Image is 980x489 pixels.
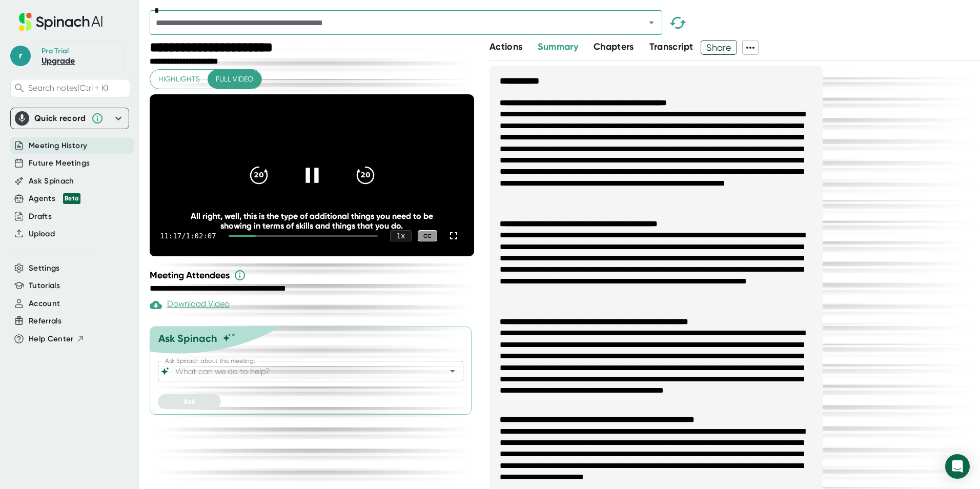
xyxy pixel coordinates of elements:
[649,40,693,54] button: Transcript
[644,15,659,30] button: Open
[42,47,71,56] div: Pro Trial
[29,175,74,187] button: Ask Spinach
[150,269,477,281] div: Meeting Attendees
[63,193,80,204] div: Beta
[29,193,80,205] div: Agents
[489,41,522,52] span: Actions
[173,364,430,378] input: What can we do to help?
[158,394,221,409] button: Ask
[42,56,75,66] a: Upgrade
[445,364,460,378] button: Open
[216,73,253,86] span: Full video
[29,333,74,345] span: Help Center
[34,113,86,124] div: Quick record
[150,70,208,89] button: Highlights
[15,108,125,129] div: Quick record
[158,332,217,344] div: Ask Spinach
[538,40,578,54] button: Summary
[150,299,230,311] div: Download Video
[390,230,412,241] div: 1 x
[28,83,108,93] span: Search notes (Ctrl + K)
[29,333,85,345] button: Help Center
[160,232,216,240] div: 11:17 / 1:02:07
[10,46,31,66] span: r
[29,157,90,169] button: Future Meetings
[701,38,737,56] span: Share
[29,280,60,292] button: Tutorials
[208,70,261,89] button: Full video
[701,40,737,55] button: Share
[29,262,60,274] button: Settings
[489,40,522,54] button: Actions
[649,41,693,52] span: Transcript
[945,454,970,479] div: Open Intercom Messenger
[158,73,200,86] span: Highlights
[183,397,195,406] span: Ask
[29,315,62,327] button: Referrals
[594,40,634,54] button: Chapters
[418,230,437,242] div: CC
[29,211,52,222] button: Drafts
[594,41,634,52] span: Chapters
[29,228,55,240] button: Upload
[29,140,87,152] button: Meeting History
[182,211,441,231] div: All right, well, this is the type of additional things you need to be showing in terms of skills ...
[538,41,578,52] span: Summary
[29,298,60,310] button: Account
[29,193,80,205] button: Agents Beta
